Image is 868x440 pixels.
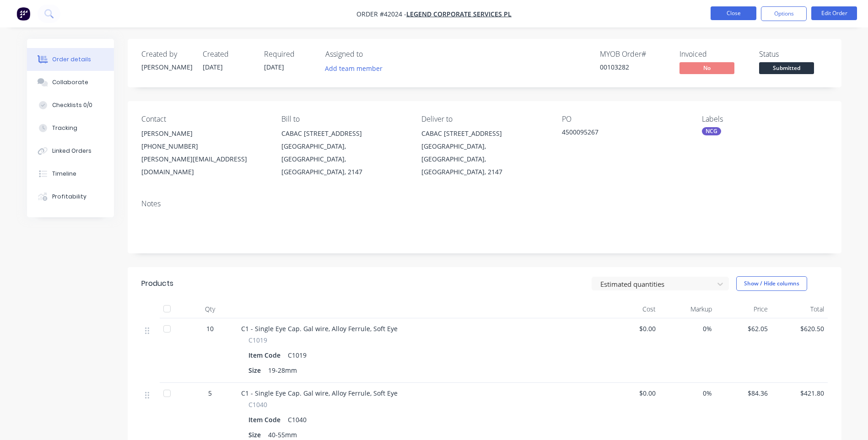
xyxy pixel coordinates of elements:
[284,349,310,362] div: C1019
[759,62,814,76] button: Submitted
[716,300,772,318] div: Price
[281,127,407,140] div: CABAC [STREET_ADDRESS]
[52,193,86,201] div: Profitability
[52,147,92,155] div: Linked Orders
[141,127,267,178] div: [PERSON_NAME][PHONE_NUMBER][PERSON_NAME][EMAIL_ADDRESS][DOMAIN_NAME]
[141,153,267,178] div: [PERSON_NAME][EMAIL_ADDRESS][DOMAIN_NAME]
[421,127,547,178] div: CABAC [STREET_ADDRESS][GEOGRAPHIC_DATA], [GEOGRAPHIC_DATA], [GEOGRAPHIC_DATA], 2147
[281,127,407,178] div: CABAC [STREET_ADDRESS][GEOGRAPHIC_DATA], [GEOGRAPHIC_DATA], [GEOGRAPHIC_DATA], 2147
[27,185,114,208] button: Profitability
[264,364,301,377] div: 19-28mm
[719,324,768,333] span: $62.05
[183,300,237,318] div: Qty
[325,62,388,75] button: Add team member
[16,7,30,21] img: Factory
[325,50,417,59] div: Assigned to
[759,62,814,74] span: Submitted
[27,94,114,117] button: Checklists 0/0
[27,48,114,71] button: Order details
[206,324,214,333] span: 10
[736,276,807,291] button: Show / Hide columns
[702,115,827,123] div: Labels
[203,63,223,71] span: [DATE]
[27,71,114,94] button: Collaborate
[702,127,721,135] div: NCG
[208,388,212,398] span: 5
[52,170,76,178] div: Timeline
[27,140,114,162] button: Linked Orders
[141,115,267,123] div: Contact
[203,50,253,59] div: Created
[600,50,669,59] div: MYOB Order #
[711,6,756,20] button: Close
[562,127,676,140] div: 4500095267
[52,124,77,132] div: Tracking
[320,62,387,75] button: Add team member
[52,101,92,109] div: Checklists 0/0
[248,413,284,426] div: Item Code
[775,388,824,398] span: $421.80
[562,115,687,123] div: PO
[141,62,192,72] div: [PERSON_NAME]
[52,78,88,86] div: Collaborate
[141,140,267,153] div: [PHONE_NUMBER]
[811,6,857,20] button: Edit Order
[663,388,712,398] span: 0%
[141,50,192,59] div: Created by
[421,115,547,123] div: Deliver to
[607,324,656,333] span: $0.00
[264,50,314,59] div: Required
[284,413,310,426] div: C1040
[248,400,267,409] span: C1040
[604,300,660,318] div: Cost
[607,388,656,398] span: $0.00
[600,62,669,72] div: 00103282
[141,127,267,140] div: [PERSON_NAME]
[248,349,284,362] div: Item Code
[775,324,824,333] span: $620.50
[281,115,407,123] div: Bill to
[771,300,828,318] div: Total
[141,199,828,208] div: Notes
[759,50,828,59] div: Status
[281,140,407,178] div: [GEOGRAPHIC_DATA], [GEOGRAPHIC_DATA], [GEOGRAPHIC_DATA], 2147
[52,55,91,64] div: Order details
[248,364,264,377] div: Size
[241,389,398,397] span: C1 - Single Eye Cap. Gal wire, Alloy Ferrule, Soft Eye
[406,10,512,18] a: Legend Corporate Services PL
[27,162,114,185] button: Timeline
[719,388,768,398] span: $84.36
[248,335,267,345] span: C1019
[141,278,173,289] div: Products
[421,127,547,140] div: CABAC [STREET_ADDRESS]
[356,10,406,18] span: Order #42024 -
[659,300,716,318] div: Markup
[663,324,712,333] span: 0%
[761,6,807,21] button: Options
[679,50,748,59] div: Invoiced
[421,140,547,178] div: [GEOGRAPHIC_DATA], [GEOGRAPHIC_DATA], [GEOGRAPHIC_DATA], 2147
[27,117,114,140] button: Tracking
[241,324,398,333] span: C1 - Single Eye Cap. Gal wire, Alloy Ferrule, Soft Eye
[264,63,284,71] span: [DATE]
[679,62,734,74] span: No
